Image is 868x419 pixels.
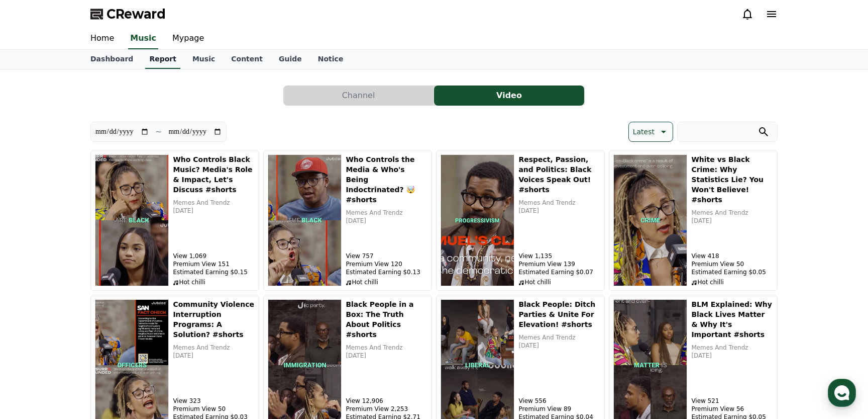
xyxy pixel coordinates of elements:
p: Premium View 56 [691,405,773,413]
button: White vs Black Crime: Why Statistics Lie? You Won't Believe! #shorts White vs Black Crime: Why St... [609,150,778,291]
p: Hot chilli [173,278,255,286]
p: Memes And Trendz [173,344,255,352]
a: CReward [90,6,166,22]
h5: Community Violence Interruption Programs: A Solution? #shorts [173,299,255,340]
span: Settings [149,334,173,342]
p: View 1,069 [173,252,255,260]
button: Latest [628,122,673,142]
p: Premium View 2,253 [346,405,427,413]
p: View 418 [691,252,773,260]
span: Home [26,334,43,342]
p: Estimated Earning $0.05 [691,268,773,276]
button: Who Controls Black Music? Media's Role & Impact, Let's Discuss #shorts Who Controls Black Music? ... [90,150,259,291]
p: [DATE] [691,352,773,360]
h5: Respect, Passion, and Politics: Black Voices Speak Out! #shorts [518,154,600,195]
h5: BLM Explained: Why Black Lives Matter & Why It's Important #shorts [691,299,773,340]
p: Hot chilli [518,278,600,286]
a: Music [184,50,223,69]
p: [DATE] [518,207,600,215]
img: Respect, Passion, and Politics: Black Voices Speak Out! #shorts [441,154,514,286]
p: Estimated Earning $0.13 [346,268,427,276]
p: [DATE] [173,352,255,360]
p: Memes And Trendz [518,333,600,342]
p: [DATE] [518,342,600,350]
h5: Black People in a Box: The Truth About Politics #shorts [346,299,427,340]
h5: Who Controls Black Music? Media's Role & Impact, Let's Discuss #shorts [173,154,255,195]
p: Premium View 50 [691,260,773,268]
button: Respect, Passion, and Politics: Black Voices Speak Out! #shorts Respect, Passion, and Politics: B... [436,150,605,291]
p: Memes And Trendz [691,344,773,352]
a: Music [128,28,158,49]
p: View 521 [691,397,773,405]
a: Video [434,86,585,106]
p: Premium View 139 [518,260,600,268]
a: Messages [66,319,130,344]
a: Settings [130,319,193,344]
p: Latest [633,125,655,139]
p: [DATE] [346,217,427,225]
h5: White vs Black Crime: Why Statistics Lie? You Won't Believe! #shorts [691,154,773,205]
p: [DATE] [173,207,255,215]
p: ~ [155,126,162,138]
p: Hot chilli [691,278,773,286]
p: Premium View 89 [518,405,600,413]
p: View 1,135 [518,252,600,260]
p: View 757 [346,252,427,260]
p: Memes And Trendz [346,344,427,352]
a: Notice [310,50,352,69]
span: CReward [106,6,166,22]
a: Mypage [164,28,212,49]
p: Memes And Trendz [518,199,600,207]
button: Who Controls the Media & Who's Being Indoctrinated? 🤯 #shorts Who Controls the Media & Who's Bein... [263,150,432,291]
p: Premium View 50 [173,405,255,413]
p: Premium View 120 [346,260,427,268]
p: [DATE] [691,217,773,225]
a: Dashboard [82,50,141,69]
p: View 12,906 [346,397,427,405]
p: Memes And Trendz [691,209,773,217]
p: View 323 [173,397,255,405]
h5: Who Controls the Media & Who's Being Indoctrinated? 🤯 #shorts [346,154,427,205]
button: Video [434,86,584,106]
p: [DATE] [346,352,427,360]
img: Who Controls Black Music? Media's Role & Impact, Let's Discuss #shorts [95,154,169,286]
p: Hot chilli [346,278,427,286]
p: Estimated Earning $0.07 [518,268,600,276]
p: Memes And Trendz [346,209,427,217]
p: View 556 [518,397,600,405]
a: Home [82,28,122,49]
p: Memes And Trendz [173,199,255,207]
button: Channel [283,86,433,106]
p: Premium View 151 [173,260,255,268]
a: Content [223,50,271,69]
h5: Black People: Ditch Parties & Unite For Elevation! #shorts [518,299,600,329]
span: Messages [83,334,113,343]
a: Home [3,319,66,344]
img: Who Controls the Media & Who's Being Indoctrinated? 🤯 #shorts [268,154,342,286]
img: White vs Black Crime: Why Statistics Lie? You Won't Believe! #shorts [613,154,687,286]
a: Report [145,50,180,69]
a: Guide [271,50,310,69]
p: Estimated Earning $0.15 [173,268,255,276]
